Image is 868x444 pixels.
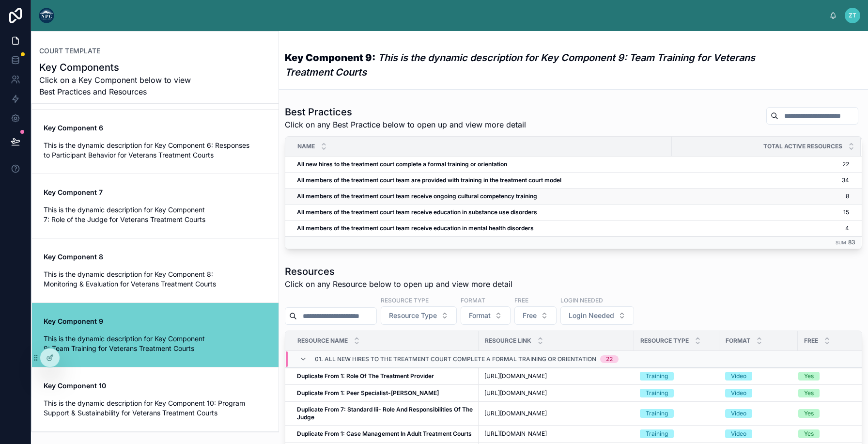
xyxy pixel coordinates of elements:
span: This is the dynamic description for Key Component 10: Program Support & Sustainability for Vetera... [44,398,267,418]
label: Format [461,296,485,304]
a: [URL][DOMAIN_NAME] [484,389,628,397]
a: Duplicate From 7: Standard Iii- Role And Responsibilities Of The Judge [297,406,473,421]
span: Total Active Resources [763,143,842,150]
a: Yes [798,372,859,381]
span: Resource Type [389,311,437,320]
a: Training [640,389,713,397]
a: Key Component 8This is the dynamic description for Key Component 8: Monitoring & Evaluation for V... [32,238,279,302]
small: Sum [836,240,846,245]
a: Duplicate From 1: Case Management In Adult Treatment Courts [297,430,473,438]
div: Training [646,409,668,418]
a: Key Component 7This is the dynamic description for Key Component 7: Role of the Judge for Veteran... [32,174,279,238]
label: Login Needed [560,296,603,304]
span: ZT [849,12,856,19]
a: Video [725,389,792,397]
a: 8 [672,192,849,200]
a: Training [640,409,713,418]
span: This is the dynamic description for Key Component 8: Monitoring & Evaluation for Veterans Treatme... [44,270,267,289]
div: Video [731,389,746,397]
a: [URL][DOMAIN_NAME] [484,372,628,380]
span: This is the dynamic description for Key Component 7: Role of the Judge for Veterans Treatment Courts [44,205,267,224]
a: COURT TEMPLATE [39,46,100,56]
div: Yes [804,429,814,438]
a: Training [640,429,713,438]
strong: All members of the treatment court team receive ongoing cultural competency training [297,192,537,200]
a: 4 [672,224,849,232]
span: This is the dynamic description for Key Component 9: Team Training for Veterans Treatment Courts [44,334,267,353]
strong: Key Component 8 [44,253,103,261]
strong: Key Component 7 [44,188,103,196]
strong: All new hires to the treatment court complete a formal training or orientation [297,160,507,168]
strong: All members of the treatment court team receive education in substance use disorders [297,208,537,216]
span: Free [804,337,818,345]
div: Video [731,429,746,438]
div: Video [731,372,746,381]
h1: Resources [285,265,512,278]
span: Format [469,311,491,320]
a: All new hires to the treatment court complete a formal training or orientation [297,160,666,168]
a: Yes [798,429,859,438]
div: Training [646,389,668,397]
div: Yes [804,409,814,418]
strong: Key Component 10 [44,381,106,390]
span: This is the dynamic description for Key Component 6: Responses to Participant Behavior for Vetera... [44,141,267,160]
em: This is the dynamic description for Key Component 9: Team Training for Veterans Treatment Courts [285,52,755,78]
a: All members of the treatment court team are provided with training in the treatment court model [297,176,666,184]
div: Yes [804,389,814,397]
a: 15 [672,208,849,216]
label: Resource Type [381,296,429,304]
span: [URL][DOMAIN_NAME] [484,430,547,438]
div: Training [646,372,668,381]
span: Click on any Resource below to open up and view more detail [285,278,512,290]
a: 22 [672,160,849,168]
a: Key Component 10This is the dynamic description for Key Component 10: Program Support & Sustainab... [32,367,279,431]
span: [URL][DOMAIN_NAME] [484,410,547,417]
strong: Key Component 9: [285,52,375,63]
button: Select Button [514,306,557,325]
h1: Best Practices [285,105,526,119]
a: Key Component 6This is the dynamic description for Key Component 6: Responses to Participant Beha... [32,109,279,174]
a: Duplicate From 1: Peer Specialist-[PERSON_NAME] [297,389,473,397]
a: All members of the treatment court team receive education in mental health disorders [297,224,666,232]
button: Select Button [560,306,634,325]
a: Video [725,372,792,381]
div: scrollable content [62,14,829,17]
a: Video [725,429,792,438]
a: Training [640,372,713,381]
span: 83 [848,238,855,246]
span: [URL][DOMAIN_NAME] [484,389,547,397]
span: Name [297,143,315,150]
a: Video [725,409,792,418]
img: App logo [39,8,54,23]
a: Duplicate From 1: Role Of The Treatment Provider [297,372,473,380]
a: All members of the treatment court team receive education in substance use disorders [297,208,666,216]
strong: All members of the treatment court team receive education in mental health disorders [297,224,534,232]
a: [URL][DOMAIN_NAME] [484,410,628,417]
div: Training [646,429,668,438]
span: Login Needed [569,311,614,320]
span: Resource Name [297,337,348,345]
strong: Key Component 6 [44,124,103,132]
strong: Duplicate From 1: Role Of The Treatment Provider [297,372,434,380]
a: Key Component 9This is the dynamic description for Key Component 9: Team Training for Veterans Tr... [32,302,279,367]
a: Yes [798,389,859,397]
h1: Key Components [39,61,198,74]
span: Resource Type [640,337,689,345]
div: 22 [606,355,613,363]
strong: Key Component 9 [44,317,103,325]
div: Video [731,409,746,418]
span: Click on any Best Practice below to open up and view more detail [285,119,526,130]
div: Yes [804,372,814,381]
span: Free [523,311,537,320]
strong: Duplicate From 1: Peer Specialist-[PERSON_NAME] [297,389,439,396]
strong: Duplicate From 7: Standard Iii- Role And Responsibilities Of The Judge [297,406,474,421]
span: [URL][DOMAIN_NAME] [484,372,547,380]
a: 34 [672,176,849,184]
span: 01. All new hires to the treatment court complete a formal training or orientation [315,355,596,363]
